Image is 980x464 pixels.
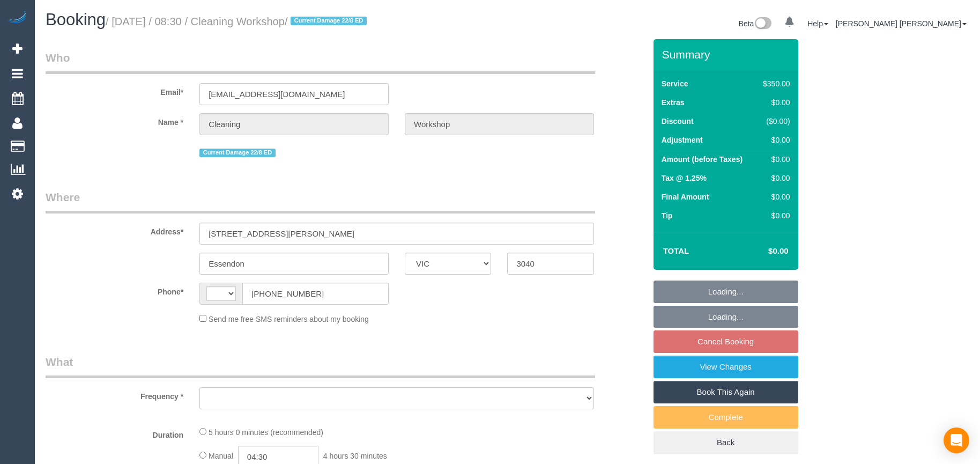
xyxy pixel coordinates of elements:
a: View Changes [654,356,798,378]
div: Open Intercom Messenger [944,428,969,453]
div: $0.00 [759,173,790,183]
span: Booking [46,10,106,29]
h4: $0.00 [736,247,788,256]
div: $0.00 [759,210,790,221]
legend: What [46,354,595,378]
a: Back [654,431,798,454]
input: Post Code* [507,253,593,275]
span: / [285,16,370,27]
label: Phone* [38,283,191,297]
strong: Total [663,246,689,255]
label: Adjustment [662,135,703,145]
span: Send me free SMS reminders about my booking [209,315,369,323]
legend: Where [46,189,595,213]
input: Last Name* [405,113,594,135]
label: Email* [38,83,191,98]
div: $0.00 [759,154,790,165]
input: Suburb* [199,253,389,275]
label: Name * [38,113,191,128]
span: 4 hours 30 minutes [323,452,387,460]
h3: Summary [662,48,793,61]
legend: Who [46,50,595,74]
input: First Name* [199,113,389,135]
img: Automaid Logo [6,11,28,26]
div: $0.00 [759,135,790,145]
div: $0.00 [759,97,790,108]
div: ($0.00) [759,116,790,127]
label: Frequency * [38,387,191,402]
label: Tax @ 1.25% [662,173,707,183]
small: / [DATE] / 08:30 / Cleaning Workshop [106,16,370,27]
label: Duration [38,426,191,440]
img: New interface [754,17,771,31]
label: Address* [38,223,191,237]
label: Tip [662,210,673,221]
div: $350.00 [759,78,790,89]
input: Phone* [242,283,389,305]
span: Current Damage 22/8 ED [291,17,367,25]
label: Extras [662,97,685,108]
label: Service [662,78,688,89]
label: Amount (before Taxes) [662,154,743,165]
label: Discount [662,116,694,127]
a: [PERSON_NAME] [PERSON_NAME] [836,19,967,28]
div: $0.00 [759,192,790,202]
span: Manual [209,452,233,460]
span: 5 hours 0 minutes (recommended) [209,428,323,437]
a: Book This Again [654,381,798,403]
span: Current Damage 22/8 ED [199,149,276,157]
a: Beta [739,19,772,28]
input: Email* [199,83,389,105]
a: Help [807,19,828,28]
label: Final Amount [662,192,709,202]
